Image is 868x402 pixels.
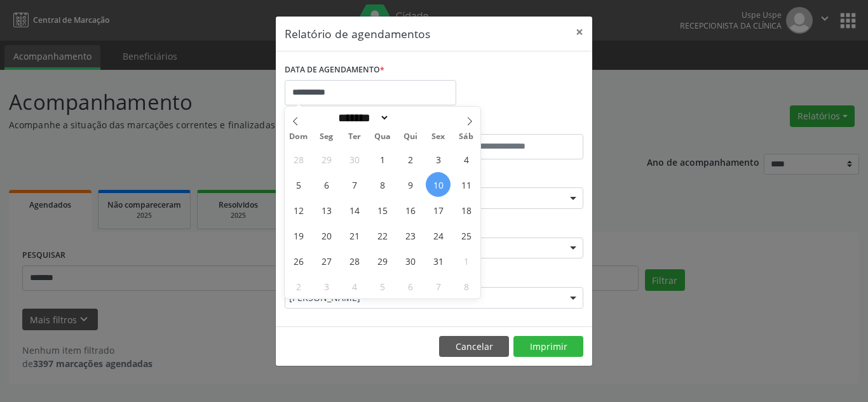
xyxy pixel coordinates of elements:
button: Cancelar [439,336,509,358]
span: Sáb [452,133,480,141]
span: Outubro 17, 2025 [426,198,451,222]
span: Novembro 6, 2025 [398,274,423,298]
span: Outubro 4, 2025 [454,147,478,171]
span: Outubro 15, 2025 [370,198,395,222]
span: Setembro 30, 2025 [342,147,367,171]
span: Outubro 12, 2025 [286,198,311,222]
span: Outubro 14, 2025 [342,198,367,222]
span: Outubro 5, 2025 [286,172,311,197]
span: Outubro 16, 2025 [398,198,423,222]
span: Outubro 27, 2025 [314,248,339,273]
span: Outubro 9, 2025 [398,172,423,197]
span: Outubro 13, 2025 [314,198,339,222]
span: Setembro 28, 2025 [286,147,311,171]
span: Outubro 11, 2025 [454,172,478,197]
h5: Relatório de agendamentos [285,25,430,42]
span: Outubro 6, 2025 [314,172,339,197]
span: Setembro 29, 2025 [314,147,339,171]
span: Outubro 7, 2025 [342,172,367,197]
span: Dom [285,133,313,141]
span: Outubro 19, 2025 [286,223,311,248]
span: Outubro 26, 2025 [286,248,311,273]
span: Novembro 4, 2025 [342,274,367,298]
label: ATÉ [437,114,583,134]
span: Outubro 30, 2025 [398,248,423,273]
span: Outubro 2, 2025 [398,147,423,171]
span: Outubro 20, 2025 [314,223,339,248]
span: Outubro 22, 2025 [370,223,395,248]
span: Outubro 21, 2025 [342,223,367,248]
span: Outubro 10, 2025 [426,172,451,197]
span: Outubro 23, 2025 [398,223,423,248]
span: Novembro 7, 2025 [426,274,451,298]
span: Qua [369,133,397,141]
span: Outubro 29, 2025 [370,248,395,273]
span: Sex [424,133,452,141]
span: Novembro 5, 2025 [370,274,395,298]
span: Novembro 1, 2025 [454,248,478,273]
span: Novembro 2, 2025 [286,274,311,298]
span: Ter [341,133,369,141]
span: Novembro 3, 2025 [314,274,339,298]
span: Outubro 1, 2025 [370,147,395,171]
span: Outubro 3, 2025 [426,147,451,171]
span: Outubro 24, 2025 [426,223,451,248]
label: DATA DE AGENDAMENTO [285,60,384,80]
span: Outubro 8, 2025 [370,172,395,197]
span: Outubro 28, 2025 [342,248,367,273]
span: Novembro 8, 2025 [454,274,478,298]
span: Outubro 18, 2025 [454,198,478,222]
button: Imprimir [513,336,583,358]
button: Close [567,17,592,48]
select: Month [334,111,390,124]
span: Seg [313,133,341,141]
span: Outubro 25, 2025 [454,223,478,248]
span: Qui [397,133,424,141]
span: Outubro 31, 2025 [426,248,451,273]
input: Year [390,111,431,124]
